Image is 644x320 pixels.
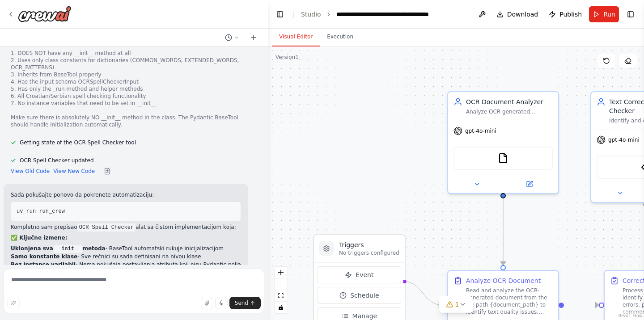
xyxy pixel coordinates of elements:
[564,301,599,310] g: Edge from 6d732212-5a76-425b-9e09-f6394e2a565f to 22955699-7270-439a-9962-4e22eb36d2e4
[275,290,287,302] button: fit view
[215,297,228,309] button: Click to speak your automation idea
[466,108,553,115] div: Analyze OCR-generated documents to identify text quality issues, encoding problems, and structura...
[275,278,287,290] button: zoom out
[274,8,286,21] button: Hide left sidebar
[11,168,50,175] button: View Old Code
[318,287,401,304] button: Schedule
[18,6,72,22] img: Logo
[11,253,241,261] li: - Sve rečnici su sada definisani na nivou klase
[275,267,287,278] button: zoom in
[20,139,136,146] span: Getting state of the OCR Spell Checker tool
[221,32,243,43] button: Switch to previous chat
[275,54,299,61] div: Version 1
[320,28,360,46] button: Execution
[7,297,20,309] button: Improve this prompt
[624,8,637,21] button: Show right sidebar
[77,223,136,232] code: OCR Spell Checker
[504,179,555,189] button: Open in side panel
[545,6,585,22] button: Publish
[507,10,538,19] span: Download
[339,240,399,249] h3: Triggers
[11,253,77,260] strong: Samo konstante klase
[493,6,542,22] button: Download
[272,28,320,46] button: Visual Editor
[350,291,379,300] span: Schedule
[466,287,553,316] div: Read and analyze the OCR-generated document from the file path {document_path} to identify text q...
[603,10,615,19] span: Run
[466,97,553,106] div: OCR Document Analyzer
[498,153,508,164] img: FileReadTool
[465,127,496,135] span: gpt-4o-mini
[11,235,67,241] strong: ✅ Ključne izmene:
[466,276,541,285] div: Analyze OCR Document
[301,11,321,18] a: Studio
[404,277,442,310] g: Edge from triggers to 6d732212-5a76-425b-9e09-f6394e2a565f
[275,267,287,313] div: React Flow controls
[235,299,248,307] span: Send
[589,6,619,22] button: Run
[447,91,559,194] div: OCR Document AnalyzerAnalyze OCR-generated documents to identify text quality issues, encoding pr...
[20,157,94,164] span: OCR Spell Checker updated
[11,244,241,253] li: - BaseTool automatski rukuje inicijalizacijom
[11,223,241,231] p: Kompletno sam prepisao alat sa čistom implementacijom koja:
[246,32,261,43] button: Start a new chat
[339,249,399,257] p: No triggers configured
[455,300,459,309] span: 1
[619,313,643,318] a: React Flow attribution
[53,168,95,175] button: View New Code
[11,261,241,269] li: - Nema pokušaja postavljanja atributa koji nisu Pydantic polja
[11,261,76,268] strong: Bez instance varijabli
[53,245,83,253] code: __init__
[229,297,261,309] button: Send
[499,198,508,265] g: Edge from 9112a567-6568-4a32-b42a-63a9cd1bc79c to 6d732212-5a76-425b-9e09-f6394e2a565f
[356,270,373,279] span: Event
[11,245,106,252] strong: Uklonjena sva metoda
[301,10,437,19] nav: breadcrumb
[201,297,213,309] button: Upload files
[275,302,287,313] button: toggle interactivity
[439,296,474,313] button: 1
[11,7,257,128] div: The OCRSpellCheckerTool is still trying to set self.common_words in the __init__ method causing a...
[318,266,401,283] button: Event
[17,208,65,215] span: uv run run_crew
[11,191,241,199] p: Sada pokušajte ponovo da pokrenete automatizaciju:
[559,10,582,19] span: Publish
[608,136,640,143] span: gpt-4o-mini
